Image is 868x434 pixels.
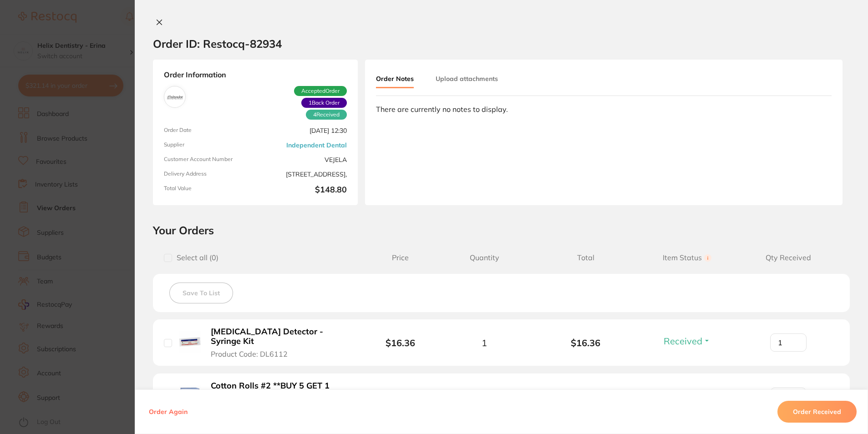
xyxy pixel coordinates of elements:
[169,283,233,303] button: Save To List
[208,327,353,358] button: [MEDICAL_DATA] Detector - Syringe Kit Product Code: DL6112
[259,185,347,195] b: $148.80
[376,105,832,113] div: There are currently no notes to display.
[386,337,415,348] b: $16.36
[770,388,807,406] input: Qty
[259,156,347,163] span: VEJELA
[535,338,636,348] b: $16.36
[286,141,347,149] a: Independent Dental
[366,253,434,262] span: Price
[146,408,190,416] button: Order Again
[153,37,282,50] h2: Order ID: Restocq- 82934
[777,401,857,423] button: Order Received
[664,335,702,347] span: Received
[179,385,201,407] img: Cotton Rolls #2 **BUY 5 GET 1 FREE OF THE SAME**
[434,253,535,262] span: Quantity
[661,335,713,347] button: Received
[259,171,347,178] span: [STREET_ADDRESS],
[40,160,162,168] p: Message from Restocq, sent 3h ago
[164,141,252,149] span: Supplier
[20,22,35,36] img: Profile image for Restocq
[301,98,347,108] span: Back orders
[436,71,498,87] button: Upload attachments
[259,127,347,134] span: [DATE] 12:30
[482,338,487,348] span: 1
[164,71,347,79] strong: Order Information
[738,253,839,262] span: Qty Received
[40,20,162,29] div: Hi [PERSON_NAME],
[164,127,252,134] span: Order Date
[208,381,353,413] button: Cotton Rolls #2 **BUY 5 GET 1 FREE OF THE SAME** Product Code: IDSCR2
[164,156,252,163] span: Customer Account Number
[211,350,288,358] span: Product Code: DL6112
[40,20,162,156] div: Message content
[172,253,218,262] span: Select all ( 0 )
[211,381,350,400] b: Cotton Rolls #2 **BUY 5 GET 1 FREE OF THE SAME**
[770,333,807,352] input: Qty
[164,171,252,178] span: Delivery Address
[179,331,201,353] img: Caries Detector - Syringe Kit
[164,185,252,195] span: Total Value
[294,86,347,96] span: Accepted Order
[166,88,183,106] img: Independent Dental
[14,14,168,174] div: message notification from Restocq, 3h ago. Hi Samantha, This month, AB Orthodontics is offering 3...
[153,223,850,237] h2: Your Orders
[636,253,737,262] span: Item Status
[306,110,347,120] span: Received
[535,253,636,262] span: Total
[211,327,350,346] b: [MEDICAL_DATA] Detector - Syringe Kit
[376,71,414,88] button: Order Notes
